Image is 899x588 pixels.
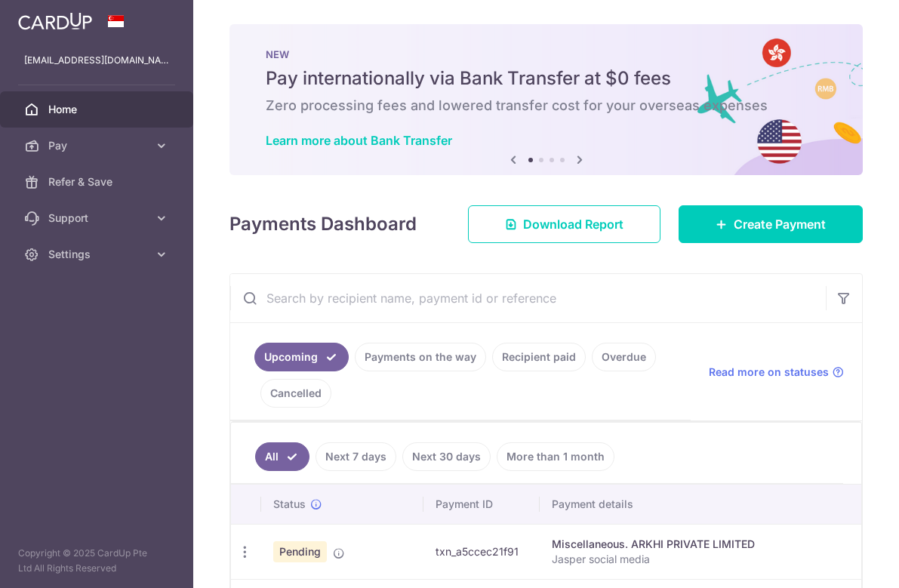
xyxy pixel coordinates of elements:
a: Next 30 days [402,442,491,471]
a: Overdue [592,343,656,371]
span: Create Payment [734,215,826,233]
th: Payment ID [423,485,540,524]
span: Home [48,102,148,117]
span: Download Report [523,215,623,233]
a: Payments on the way [355,343,486,371]
img: Bank transfer banner [229,24,863,175]
span: Status [273,497,306,512]
h4: Payments Dashboard [229,211,417,238]
a: Read more on statuses [709,365,844,380]
a: More than 1 month [497,442,614,471]
h5: Pay internationally via Bank Transfer at $0 fees [266,66,827,91]
img: CardUp [18,12,92,30]
span: Settings [48,247,148,262]
a: Upcoming [254,343,349,371]
span: Refer & Save [48,174,148,189]
span: Support [48,211,148,226]
a: Recipient paid [492,343,586,371]
span: Pending [273,541,327,562]
td: txn_a5ccec21f91 [423,524,540,579]
p: [EMAIL_ADDRESS][DOMAIN_NAME] [24,53,169,68]
a: Cancelled [260,379,331,408]
input: Search by recipient name, payment id or reference [230,274,826,322]
a: Next 7 days [316,442,396,471]
a: Create Payment [679,205,863,243]
span: Pay [48,138,148,153]
a: Learn more about Bank Transfer [266,133,452,148]
a: All [255,442,309,471]
span: Read more on statuses [709,365,829,380]
p: NEW [266,48,827,60]
a: Download Report [468,205,660,243]
h6: Zero processing fees and lowered transfer cost for your overseas expenses [266,97,827,115]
